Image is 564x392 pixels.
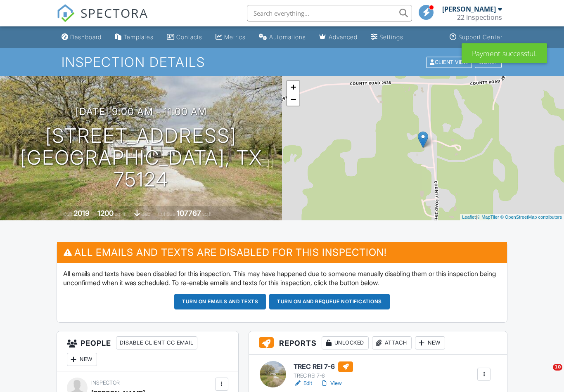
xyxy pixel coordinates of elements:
div: New [67,353,97,366]
h6: TREC REI 7-6 [294,361,353,372]
a: © MapTiler [477,215,499,220]
a: Advanced [316,30,361,45]
a: Contacts [164,30,206,45]
span: sq.ft. [202,211,213,217]
a: TREC REI 7-6 TREC REI 7-6 [294,361,353,380]
p: All emails and texts have been disabled for this inspection. This may have happened due to someon... [63,269,501,288]
h3: People [57,331,238,371]
div: [PERSON_NAME] [442,5,496,13]
span: Built [63,211,72,217]
a: View [320,379,342,387]
div: TREC REI 7-6 [294,373,353,379]
span: SPECTORA [81,4,148,21]
div: Disable Client CC Email [116,336,197,349]
div: Advanced [329,33,358,40]
div: Support Center [458,33,502,40]
div: New [415,336,445,349]
div: 107767 [177,209,201,217]
a: SPECTORA [57,11,148,28]
div: Attach [372,336,412,349]
div: 22 Inspections [457,13,502,21]
h1: Inspection Details [62,55,502,69]
a: Dashboard [58,30,105,45]
span: Inspector [91,380,120,386]
div: 1200 [97,209,114,217]
span: slab [141,211,150,217]
div: Dashboard [70,33,102,40]
div: More [475,57,502,68]
div: Payment successful. [462,43,547,63]
div: Client View [426,57,472,68]
a: Settings [367,30,407,45]
span: sq. ft. [115,211,126,217]
a: Templates [111,30,157,45]
input: Search everything... [247,5,412,21]
a: Automations (Basic) [256,30,309,45]
button: Turn on and Requeue Notifications [269,294,390,309]
a: Metrics [212,30,249,45]
a: Zoom in [287,81,299,93]
a: Leaflet [462,215,476,220]
span: 10 [553,364,562,371]
div: Templates [123,33,154,40]
div: Automations [269,33,306,40]
a: Support Center [446,30,506,45]
h3: [DATE] 9:00 am - 11:00 am [76,106,207,117]
a: Edit [294,379,312,387]
iframe: Intercom live chat [536,364,556,384]
img: The Best Home Inspection Software - Spectora [57,4,75,22]
a: Zoom out [287,93,299,106]
div: Settings [379,33,403,40]
div: | [460,214,564,221]
span: Lot Size [158,211,175,217]
a: © OpenStreetMap contributors [500,215,562,220]
a: Client View [425,59,474,65]
div: Contacts [176,33,202,40]
div: Metrics [224,33,246,40]
div: 2019 [73,209,90,217]
div: Unlocked [322,336,369,349]
h1: [STREET_ADDRESS] [GEOGRAPHIC_DATA], TX 75124 [13,125,269,190]
h3: All emails and texts are disabled for this inspection! [57,242,507,262]
button: Turn on emails and texts [174,294,266,309]
h3: Reports [249,331,507,355]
